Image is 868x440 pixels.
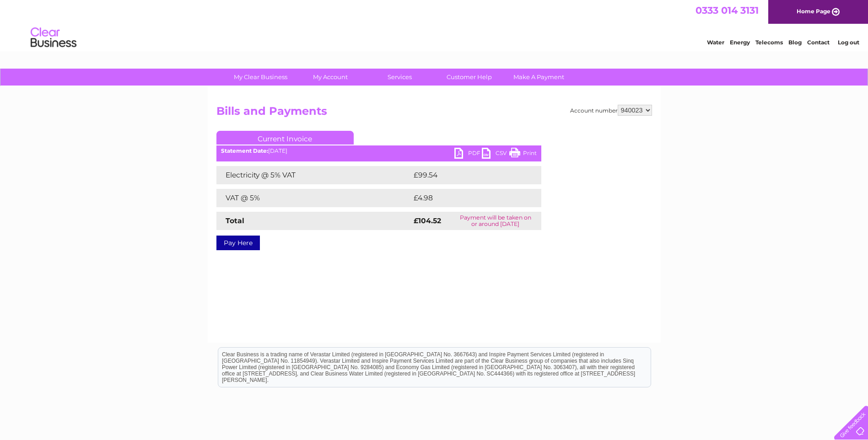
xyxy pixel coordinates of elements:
[226,216,244,225] strong: Total
[411,189,520,207] td: £4.98
[216,105,652,122] h2: Bills and Payments
[695,5,759,16] a: 0333 014 3131
[730,39,750,46] a: Energy
[755,39,783,46] a: Telecoms
[216,166,411,184] td: Electricity @ 5% VAT
[570,105,652,116] div: Account number
[216,131,354,145] a: Current Invoice
[30,24,77,52] img: logo.png
[431,69,507,86] a: Customer Help
[292,69,368,86] a: My Account
[807,39,830,46] a: Contact
[788,39,802,46] a: Blog
[482,148,509,161] a: CSV
[414,216,441,225] strong: £104.52
[411,166,523,184] td: £99.54
[509,148,537,161] a: Print
[454,148,482,161] a: PDF
[707,39,724,46] a: Water
[216,236,260,250] a: Pay Here
[216,189,411,207] td: VAT @ 5%
[218,5,651,44] div: Clear Business is a trading name of Verastar Limited (registered in [GEOGRAPHIC_DATA] No. 3667643...
[223,69,298,86] a: My Clear Business
[362,69,437,86] a: Services
[221,147,268,154] b: Statement Date:
[501,69,577,86] a: Make A Payment
[216,148,541,154] div: [DATE]
[838,39,859,46] a: Log out
[450,212,541,230] td: Payment will be taken on or around [DATE]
